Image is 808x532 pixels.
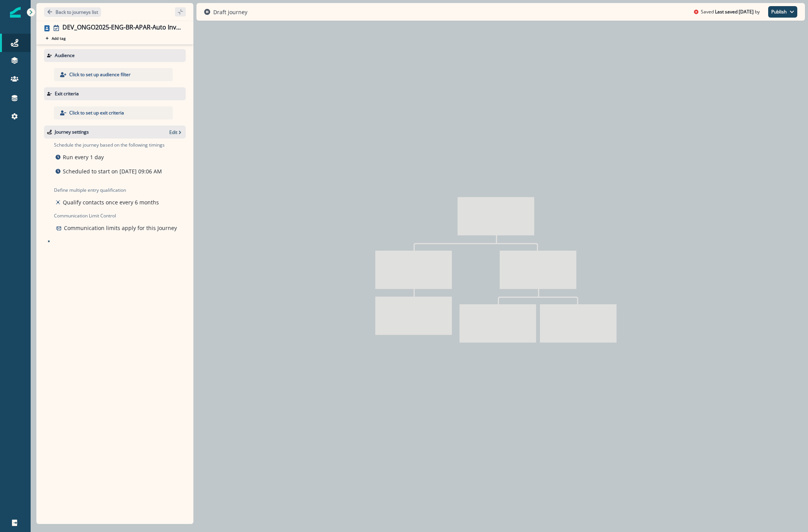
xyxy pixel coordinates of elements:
[55,52,75,59] p: Audience
[55,129,89,135] p: Journey settings
[213,8,247,16] p: Draft journey
[52,36,65,41] p: Add tag
[54,212,186,219] p: Communication Limit Control
[55,90,79,97] p: Exit criteria
[63,153,104,161] p: Run every 1 day
[56,9,98,15] p: Back to journeys list
[169,129,177,135] p: Edit
[715,8,754,15] p: Last saved [DATE]
[64,224,177,232] p: Communication limits apply for this Journey
[44,7,101,17] button: Go back
[175,7,186,16] button: sidebar collapse toggle
[54,187,160,194] p: Define multiple entry qualification
[169,129,183,135] button: Edit
[768,6,797,18] button: Publish
[69,109,124,116] p: Click to set up exit criteria
[701,8,714,15] p: Saved
[10,7,21,18] img: Inflection
[62,24,183,32] div: DEV_ONGO2025-ENG-BR-APAR-Auto Invoice Financing
[54,142,165,149] p: Schedule the journey based on the following timings
[63,167,162,175] p: Scheduled to start on [DATE] 09:06 AM
[63,198,159,206] p: Qualify contacts once every 6 months
[755,8,760,15] p: by
[44,35,67,41] button: Add tag
[69,71,131,78] p: Click to set up audience filter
